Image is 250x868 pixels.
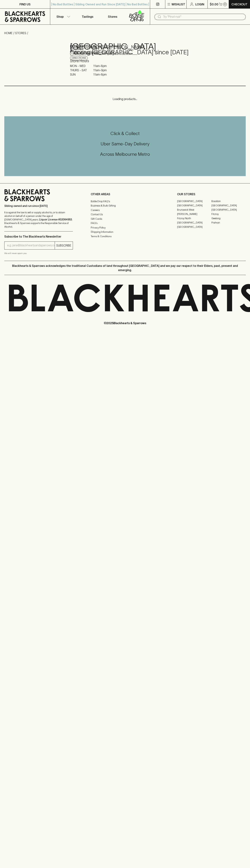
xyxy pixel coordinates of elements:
p: Wishlist [172,2,185,6]
p: It is against the law to sell or supply alcohol to, or to obtain alcohol on behalf of a person un... [4,211,73,228]
h5: Uber Same-Day Delivery [4,141,246,147]
a: [GEOGRAPHIC_DATA] [177,221,211,225]
p: Blackhearts & Sparrows acknowledges the traditional Custodians of land throughout [GEOGRAPHIC_DAT... [7,264,243,272]
a: Contact Us [91,212,159,217]
a: Prahran [211,221,246,225]
a: Shipping Information [91,230,159,234]
p: Tastings [82,14,93,19]
a: Privacy Policy [91,225,159,230]
a: Braddon [211,199,246,203]
a: FAQ's [91,221,159,225]
p: OUR STORES [177,192,246,196]
a: Fitzroy North [177,216,211,221]
a: Stores [100,9,125,24]
a: Gift Cards [91,217,159,221]
a: Bottle Drop FAQ's [91,199,159,203]
a: Geelong [211,216,246,221]
p: SUBSCRIBE [56,243,71,248]
button: Shop [50,9,75,24]
p: OTHER AREAS [91,192,159,196]
p: FIND US [19,2,31,6]
a: STORES [15,31,26,35]
p: Loading products... [4,97,246,101]
h5: Click & Collect [4,131,246,136]
a: Terms & Conditions [91,234,159,238]
a: [GEOGRAPHIC_DATA] [211,208,246,212]
a: [GEOGRAPHIC_DATA] [211,203,246,208]
p: Checkout [231,2,247,6]
a: [GEOGRAPHIC_DATA] [177,225,211,229]
a: [GEOGRAPHIC_DATA] [177,199,211,203]
a: Careers [91,208,159,212]
strong: Liquor License #32064953 [39,218,72,221]
div: Call to action block [4,116,246,176]
p: 0 [224,3,226,5]
input: Try "Pinot noir" [163,14,243,20]
p: Shop [56,14,64,19]
p: Stores [108,14,117,19]
a: Fitzroy [211,212,246,216]
a: Business & Bulk Gifting [91,204,159,208]
p: $0.00 [210,2,218,6]
h5: Across Melbourne Metro [4,151,246,157]
button: SUBSCRIBE [55,242,73,249]
a: Brunswick West [177,208,211,212]
a: [PERSON_NAME] [177,212,211,216]
p: Subscribe to The Blackhearts Newsletter [4,234,73,239]
a: HOME [4,31,13,35]
input: e.g. jane@blackheartsandsparrows.com.au [7,243,55,248]
p: We will never spam you [4,251,73,255]
a: Tastings [75,9,100,24]
p: Login [195,2,204,6]
p: Sibling owned and run since [DATE] [4,204,73,208]
a: [GEOGRAPHIC_DATA] [177,203,211,208]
